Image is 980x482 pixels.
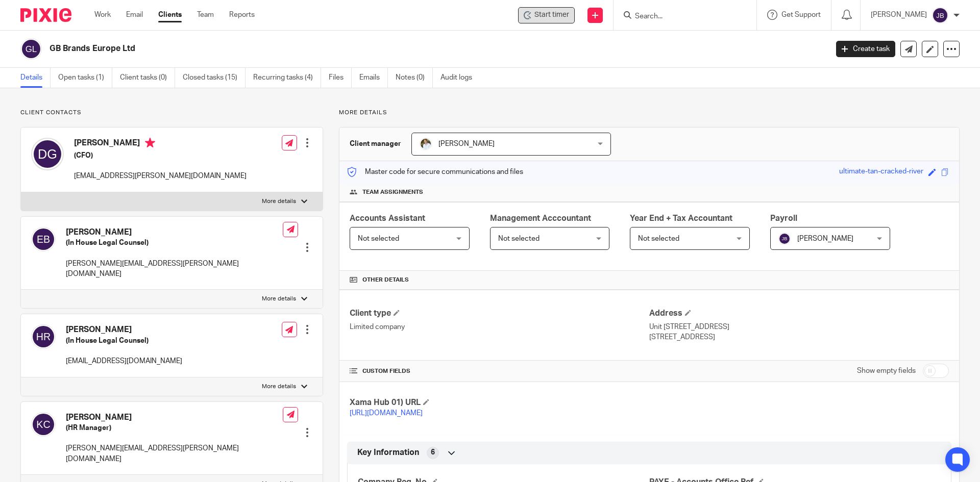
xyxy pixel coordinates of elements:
[126,10,143,20] a: Email
[197,10,214,20] a: Team
[66,443,283,464] p: [PERSON_NAME][EMAIL_ADDRESS][PERSON_NAME][DOMAIN_NAME]
[50,43,667,54] h2: GB Brands Europe Ltd
[229,10,255,20] a: Reports
[498,235,540,242] span: Not selected
[74,150,247,161] h5: (CFO)
[778,233,791,245] img: svg%3E
[871,10,927,20] p: [PERSON_NAME]
[649,332,949,342] p: [STREET_ADDRESS]
[20,109,323,117] p: Client contacts
[31,138,64,170] img: svg%3E
[94,10,111,20] a: Work
[158,10,182,20] a: Clients
[66,423,283,433] h5: (HR Manager)
[431,447,435,458] span: 6
[66,412,283,423] h4: [PERSON_NAME]
[857,366,916,376] label: Show empty fields
[350,410,423,417] a: [URL][DOMAIN_NAME]
[31,324,56,349] img: svg%3E
[66,324,182,335] h4: [PERSON_NAME]
[357,447,419,458] span: Key Information
[74,171,247,181] p: [EMAIL_ADDRESS][PERSON_NAME][DOMAIN_NAME]
[362,188,423,196] span: Team assignments
[490,214,591,222] span: Management Acccountant
[770,214,797,222] span: Payroll
[797,235,853,242] span: [PERSON_NAME]
[66,356,182,366] p: [EMAIL_ADDRESS][DOMAIN_NAME]
[262,383,296,391] p: More details
[339,109,960,117] p: More details
[262,295,296,303] p: More details
[350,397,649,408] h4: Xama Hub 01) URL
[836,41,895,57] a: Create task
[20,8,71,22] img: Pixie
[74,138,247,150] h4: [PERSON_NAME]
[518,7,575,23] div: GB Brands Europe Ltd
[120,68,175,88] a: Client tasks (0)
[347,167,523,177] p: Master code for secure communications and files
[350,308,649,319] h4: Client type
[66,238,283,248] h5: (In House Legal Counsel)
[20,38,42,60] img: svg%3E
[438,140,495,147] span: [PERSON_NAME]
[630,214,732,222] span: Year End + Tax Accountant
[350,367,649,375] h4: CUSTOM FIELDS
[31,412,56,437] img: svg%3E
[932,7,948,23] img: svg%3E
[350,214,425,222] span: Accounts Assistant
[638,235,679,242] span: Not selected
[31,227,56,251] img: svg%3E
[66,227,283,238] h4: [PERSON_NAME]
[634,12,726,21] input: Search
[649,308,949,319] h4: Address
[839,166,923,178] div: ultimate-tan-cracked-river
[359,68,388,88] a: Emails
[358,235,399,242] span: Not selected
[781,11,821,18] span: Get Support
[66,336,182,346] h5: (In House Legal Counsel)
[66,259,283,280] p: [PERSON_NAME][EMAIL_ADDRESS][PERSON_NAME][DOMAIN_NAME]
[350,139,401,149] h3: Client manager
[145,138,155,148] i: Primary
[362,276,409,284] span: Other details
[20,68,51,88] a: Details
[534,10,569,20] span: Start timer
[262,197,296,206] p: More details
[420,138,432,150] img: sarah-royle.jpg
[58,68,112,88] a: Open tasks (1)
[329,68,352,88] a: Files
[350,322,649,332] p: Limited company
[253,68,321,88] a: Recurring tasks (4)
[649,322,949,332] p: Unit [STREET_ADDRESS]
[440,68,480,88] a: Audit logs
[183,68,246,88] a: Closed tasks (15)
[396,68,433,88] a: Notes (0)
